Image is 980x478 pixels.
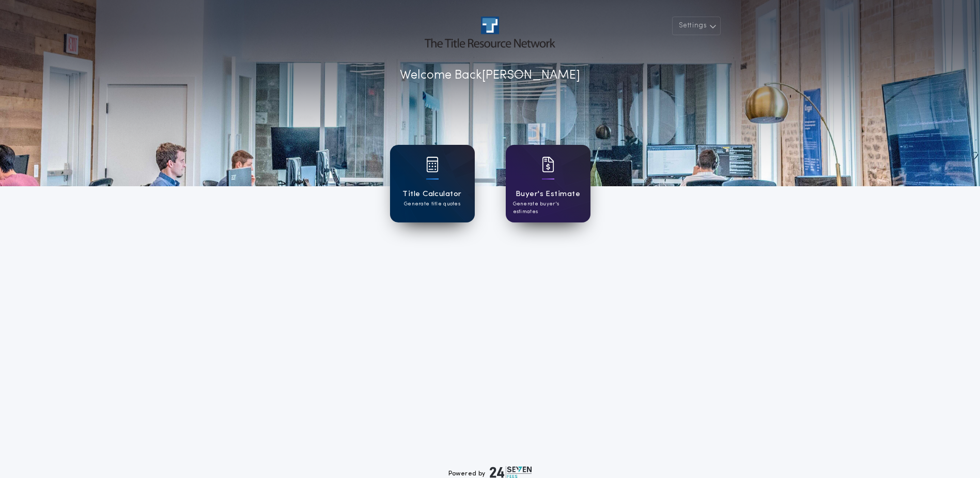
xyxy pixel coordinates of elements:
img: account-logo [425,17,555,48]
img: card icon [542,157,554,172]
p: Generate buyer's estimates [513,200,583,216]
img: card icon [426,157,439,172]
button: Settings [672,17,721,35]
h1: Title Calculator [402,188,461,200]
p: Generate title quotes [404,200,460,208]
a: card iconTitle CalculatorGenerate title quotes [390,145,475,222]
a: card iconBuyer's EstimateGenerate buyer's estimates [506,145,590,222]
p: Welcome Back [PERSON_NAME] [400,66,580,85]
h1: Buyer's Estimate [516,188,580,200]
